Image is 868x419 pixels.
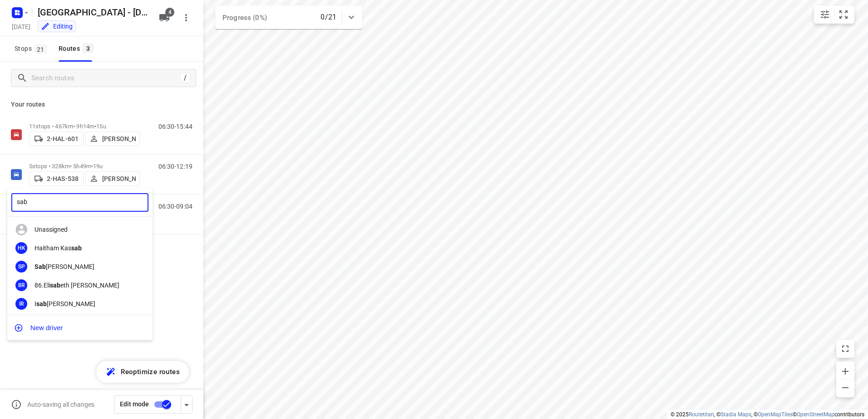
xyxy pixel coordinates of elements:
[7,319,153,337] button: New driver
[71,244,82,252] b: sab
[7,239,153,258] div: HKHaitham Kassab
[11,193,148,212] input: Assign to...
[7,294,153,313] div: IRIsab[PERSON_NAME]
[15,298,27,310] div: IR
[50,282,60,289] b: sab
[7,276,153,294] div: 8R86.Elisabeth [PERSON_NAME]
[35,300,130,307] div: I [PERSON_NAME]
[35,263,130,270] div: [PERSON_NAME]
[35,282,130,289] div: 86.Eli eth [PERSON_NAME]
[7,257,153,276] div: SPSab[PERSON_NAME]
[35,226,130,233] div: Unassigned
[35,263,46,270] b: Sab
[15,279,27,291] div: 8R
[7,220,153,239] div: Unassigned
[36,300,47,307] b: sab
[35,244,130,252] div: Haitham Kas
[15,242,27,254] div: HK
[15,261,27,273] div: SP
